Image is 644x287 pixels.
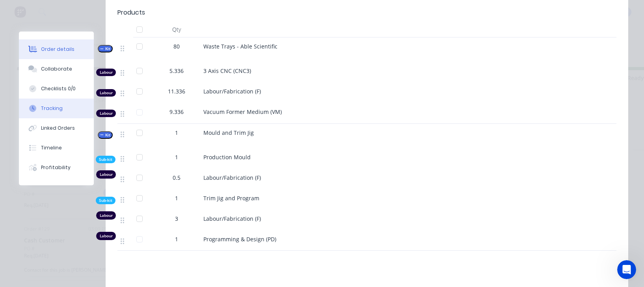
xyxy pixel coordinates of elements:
[175,129,178,137] span: 1
[169,108,184,116] span: 9.336
[175,153,178,161] span: 1
[203,43,277,50] span: Waste Trays - Able Scientific
[203,174,261,181] span: Labour/Fabrication (F)
[153,22,200,37] div: Qty
[19,118,94,138] button: Linked Orders
[41,125,75,132] div: Linked Orders
[41,164,71,171] div: Profitability
[203,88,261,95] span: Labour/Fabrication (F)
[96,69,116,76] div: Labour
[41,144,62,151] div: Timeline
[175,194,178,202] span: 1
[203,153,251,161] span: Production Mould
[41,85,76,92] div: Checklists 0/0
[617,260,636,279] iframe: Intercom live chat
[203,235,276,243] span: Programming & Design (PD)
[19,79,94,99] button: Checklists 0/0
[96,89,116,97] div: Labour
[117,8,145,17] div: Products
[168,87,185,95] span: 11.336
[175,214,178,223] span: 3
[41,65,72,73] div: Collaborate
[203,129,254,136] span: Mould and Trim Jig
[19,39,94,59] button: Order details
[175,235,178,243] span: 1
[96,211,116,220] div: Labour
[100,46,110,52] span: Kit
[173,173,181,182] span: 0.5
[98,131,113,139] button: Kit
[19,99,94,118] button: Tracking
[169,67,184,75] span: 5.336
[19,158,94,177] button: Profitability
[41,105,63,112] div: Tracking
[19,59,94,79] button: Collaborate
[99,198,112,203] span: Sub-kit
[173,42,180,50] span: 80
[98,45,113,52] button: Kit
[203,215,261,222] span: Labour/Fabrication (F)
[100,132,110,138] span: Kit
[203,67,251,75] span: 3 Axis CNC (CNC3)
[41,46,74,53] div: Order details
[96,110,116,117] div: Labour
[96,232,116,240] div: Labour
[96,170,116,179] div: Labour
[203,194,259,202] span: Trim Jig and Program
[19,138,94,158] button: Timeline
[99,157,112,162] span: Sub-kit
[203,108,282,116] span: Vacuum Former Medium (VM)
